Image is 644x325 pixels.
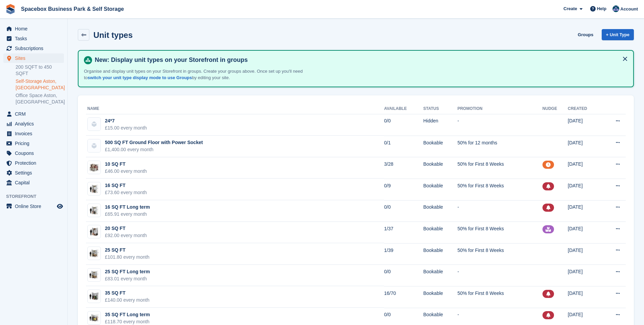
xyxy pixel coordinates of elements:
[568,179,601,200] td: [DATE]
[88,270,101,280] img: Screenshot%202025-03-03%20151039.png
[3,202,64,211] a: menu
[458,103,542,114] th: Promotion
[542,103,568,114] th: Nudge
[15,119,55,129] span: Analytics
[568,136,601,157] td: [DATE]
[105,247,150,254] div: 25 SQ FT
[568,200,601,222] td: [DATE]
[620,6,638,13] span: Account
[105,189,147,196] div: £73.60 every month
[16,64,64,77] a: 200 SQFT to 450 SQFT
[105,275,150,282] div: £83.01 every month
[423,265,458,286] td: Bookable
[458,243,542,265] td: 50% for First 8 Weeks
[3,34,64,43] a: menu
[105,211,150,218] div: £65.91 every month
[458,136,542,157] td: 50% for 12 months
[88,75,192,80] a: switch your unit type display mode to use Groups
[88,227,101,237] img: 20-sqft-unit.jpg
[15,53,55,63] span: Sites
[563,5,577,12] span: Create
[86,103,384,114] th: Name
[423,157,458,179] td: Bookable
[15,44,55,53] span: Subscriptions
[88,292,101,301] img: 30-sqft-unit.jpg
[568,286,601,308] td: [DATE]
[3,129,64,138] a: menu
[384,114,423,136] td: 0/0
[3,24,64,33] a: menu
[568,222,601,243] td: [DATE]
[18,3,127,15] a: Spacebox Business Park & Self Storage
[384,103,423,114] th: Available
[88,139,101,152] img: blank-unit-type-icon-ffbac7b88ba66c5e286b0e438baccc4b9c83835d4c34f86887a83fc20ec27e7b.svg
[575,29,596,40] a: Groups
[56,202,64,210] a: Preview store
[105,161,147,168] div: 10 SQ FT
[105,225,147,232] div: 20 SQ FT
[15,148,55,158] span: Coupons
[458,222,542,243] td: 50% for First 8 Weeks
[15,158,55,168] span: Protection
[568,157,601,179] td: [DATE]
[15,34,55,43] span: Tasks
[423,200,458,222] td: Bookable
[105,268,150,275] div: 25 SQ FT Long term
[384,179,423,200] td: 0/9
[3,139,64,148] a: menu
[602,29,634,40] a: + Unit Type
[3,53,64,63] a: menu
[458,265,542,286] td: -
[105,254,150,261] div: £101.80 every month
[3,109,64,119] a: menu
[6,193,67,200] span: Storefront
[423,179,458,200] td: Bookable
[5,4,16,14] img: stora-icon-8386f47178a22dfd0bd8f6a31ec36ba5ce8667c1dd55bd0f319d3a0aa187defe.svg
[423,103,458,114] th: Status
[105,124,147,132] div: £15.00 every month
[15,24,55,33] span: Home
[384,222,423,243] td: 1/37
[384,243,423,265] td: 1/39
[458,157,542,179] td: 50% for First 8 Weeks
[3,168,64,178] a: menu
[384,265,423,286] td: 0/0
[15,139,55,148] span: Pricing
[105,182,147,189] div: 16 SQ FT
[88,249,101,258] img: 25.jpg
[105,204,150,211] div: 16 SQ FT Long term
[105,139,203,146] div: 500 SQ FT Ground Floor with Power Socket
[105,232,147,239] div: £92.00 every month
[423,286,458,308] td: Bookable
[568,114,601,136] td: [DATE]
[384,157,423,179] td: 3/28
[15,202,55,211] span: Online Store
[105,311,150,318] div: 35 SQ FT Long term
[423,114,458,136] td: Hidden
[88,313,101,323] img: Screenshot%202025-03-03%20151840.png
[105,168,147,175] div: £46.00 every month
[93,30,133,40] h2: Unit types
[458,114,542,136] td: -
[105,297,150,304] div: £140.00 every month
[423,243,458,265] td: Bookable
[613,5,619,12] img: Daud
[105,289,150,297] div: 35 SQ FT
[384,200,423,222] td: 0/0
[88,184,101,194] img: 15-sqft-unit.jpg
[15,168,55,178] span: Settings
[105,146,203,153] div: £1,400.00 every month
[88,206,101,215] img: 16-sqft-unit.jpg
[3,148,64,158] a: menu
[15,109,55,119] span: CRM
[597,5,606,12] span: Help
[423,222,458,243] td: Bookable
[568,243,601,265] td: [DATE]
[568,103,601,114] th: Created
[458,200,542,222] td: -
[3,158,64,168] a: menu
[3,119,64,129] a: menu
[88,161,101,174] img: Locker%20Medium%201%20-%20Imperial%20(1).jpg
[88,118,101,131] img: blank-unit-type-icon-ffbac7b88ba66c5e286b0e438baccc4b9c83835d4c34f86887a83fc20ec27e7b.svg
[84,68,321,81] p: Organise and display unit types on your Storefront in groups. Create your groups above. Once set ...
